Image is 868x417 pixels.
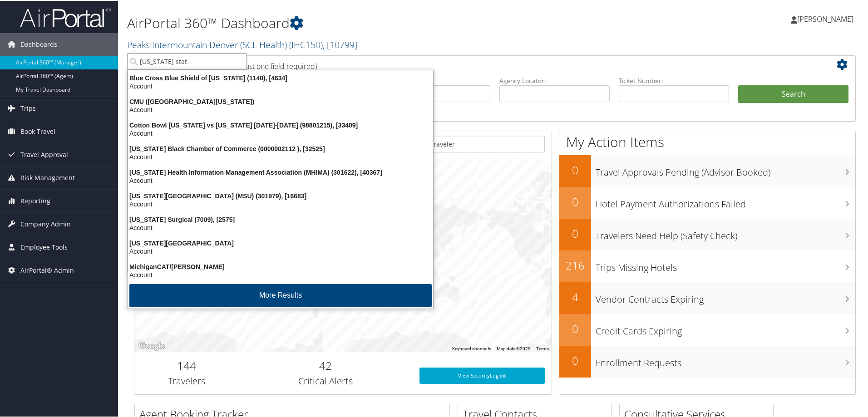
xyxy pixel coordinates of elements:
div: [US_STATE][GEOGRAPHIC_DATA] (MSU) (301979), [16683] [123,191,439,199]
div: Account [123,81,439,89]
div: Account [123,152,439,160]
a: 0Enrollment Requests [559,345,855,377]
h2: 0 [559,162,591,177]
img: Google [137,339,167,351]
a: View SecurityLogic® [419,367,545,383]
span: (at least one field required) [230,60,317,70]
h2: 216 [559,257,591,272]
div: MichiganCAT/[PERSON_NAME] [123,262,439,270]
button: Search [738,84,848,103]
button: Keyboard shortcuts [452,345,491,351]
h2: 144 [141,357,232,373]
div: Account [123,199,439,207]
h1: My Action Items [559,132,855,151]
span: [PERSON_NAME] [797,13,853,23]
div: CMU ([GEOGRAPHIC_DATA][US_STATE]) [123,97,439,105]
span: Map data ©2025 [497,345,531,350]
label: Last Name: [380,75,490,84]
a: 0Travelers Need Help (Safety Check) [559,218,855,250]
h3: Vendor Contracts Expiring [596,288,855,305]
span: AirPortal® Admin [20,258,74,281]
span: ( IHC150 ) [289,38,323,50]
h3: Credit Cards Expiring [596,319,855,337]
label: Ticket Number: [619,75,729,84]
h3: Travelers [141,374,232,387]
a: Open this area in Google Maps (opens a new window) [137,339,167,351]
div: [US_STATE][GEOGRAPHIC_DATA] [123,238,439,246]
a: [PERSON_NAME] [791,5,863,32]
img: airportal-logo.png [20,6,111,27]
h3: Hotel Payment Authorizations Failed [596,192,855,210]
span: Company Admin [20,212,71,235]
a: 216Trips Missing Hotels [559,250,855,281]
a: 0Travel Approvals Pending (Advisor Booked) [559,154,855,186]
span: Trips [20,96,36,119]
div: Account [123,246,439,255]
div: Account [123,223,439,231]
label: Agency Locator: [499,75,610,84]
div: Cotton Bowl [US_STATE] vs [US_STATE] [DATE]-[DATE] (98801215), [33409] [123,120,439,128]
a: 4Vendor Contracts Expiring [559,281,855,313]
a: 0Hotel Payment Authorizations Failed [559,186,855,218]
h3: Trips Missing Hotels [596,256,855,273]
h3: Travel Approvals Pending (Advisor Booked) [596,161,855,178]
div: Account [123,105,439,113]
div: [US_STATE] Black Chamber of Commerce (0000002112 ), [32525] [123,144,439,152]
span: , [ 10799 ] [323,38,357,50]
h3: Enrollment Requests [596,351,855,368]
h3: Travelers Need Help (Safety Check) [596,224,855,241]
div: Account [123,128,439,137]
h2: 4 [559,289,591,304]
input: Search for Traveler [385,135,545,152]
a: Terms (opens in new tab) [536,345,549,350]
h2: 0 [559,193,591,209]
h2: 0 [559,352,591,368]
a: 0Credit Cards Expiring [559,313,855,345]
span: Travel Approval [20,142,68,165]
div: Account [123,270,439,278]
h3: Critical Alerts [246,374,406,387]
button: More Results [129,283,432,306]
h2: 42 [246,357,406,373]
div: Blue Cross Blue Shield of [US_STATE] (1140), [4634] [123,73,439,81]
span: Employee Tools [20,235,68,258]
span: Risk Management [20,166,75,188]
div: [US_STATE] Health Information Management Association (MHIMA) (301622), [40367] [123,167,439,176]
div: Account [123,176,439,184]
h2: Airtinerary Lookup [141,56,789,72]
h1: AirPortal 360™ Dashboard [127,13,617,32]
span: Dashboards [20,32,57,55]
span: Reporting [20,189,50,211]
h2: 0 [559,225,591,240]
input: Search Accounts [128,52,247,69]
div: [US_STATE] Surgical (7009), [2575] [123,215,439,223]
a: Peaks Intermountain Denver (SCL Health) [127,38,357,50]
span: Book Travel [20,119,55,142]
h2: 0 [559,320,591,336]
